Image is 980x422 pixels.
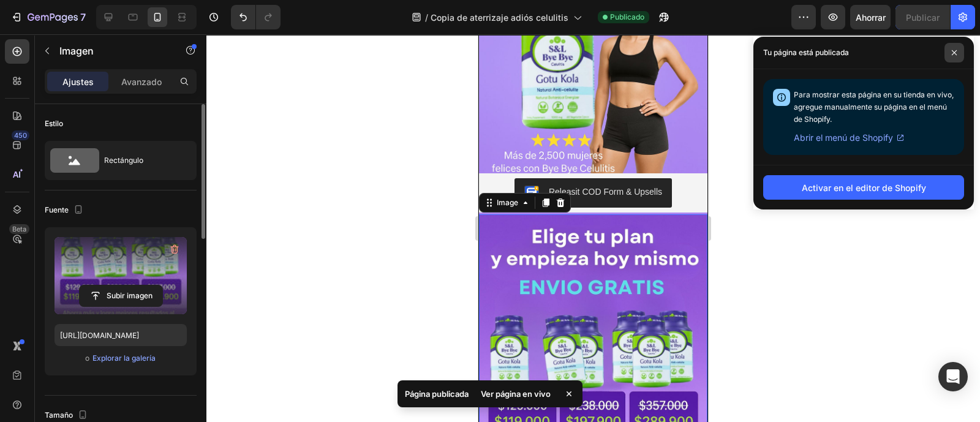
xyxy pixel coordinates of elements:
font: Estilo [45,119,63,128]
font: Página publicada [405,389,469,399]
font: Explorar la galería [92,353,156,363]
font: Publicado [610,12,644,21]
div: Abrir Intercom Messenger [938,362,968,391]
font: 450 [14,131,27,140]
font: / [425,12,428,23]
button: 7 [5,5,91,29]
font: Ver página en vivo [481,389,551,399]
button: Activar en el editor de Shopify [763,175,964,200]
font: Beta [12,225,26,233]
div: Image [16,163,42,174]
button: Explorar la galería [92,352,156,364]
button: Ahorrar [850,5,891,29]
font: Tamaño [45,410,73,420]
font: Imagen [59,45,94,57]
div: Deshacer/Rehacer [231,5,281,29]
font: Fuente [45,205,69,214]
font: Rectángulo [104,156,143,165]
font: Activar en el editor de Shopify [802,183,926,193]
font: Tu página está publicada [763,48,849,57]
font: 7 [80,11,86,23]
button: Publicar [895,5,950,29]
font: o [85,353,89,363]
font: Avanzado [121,77,162,87]
font: Abrir el menú de Shopify [794,132,893,143]
font: Publicar [906,12,940,23]
p: Imagen [59,43,164,58]
font: Copia de aterrizaje adiós celulitis [431,12,568,23]
font: Ahorrar [856,12,886,23]
font: Ajustes [62,77,94,87]
button: Subir imagen [79,285,163,307]
iframe: Área de diseño [478,34,708,422]
input: https://ejemplo.com/imagen.jpg [55,324,187,346]
font: Para mostrar esta página en su tienda en vivo, agregue manualmente su página en el menú de Shopify. [794,90,954,124]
